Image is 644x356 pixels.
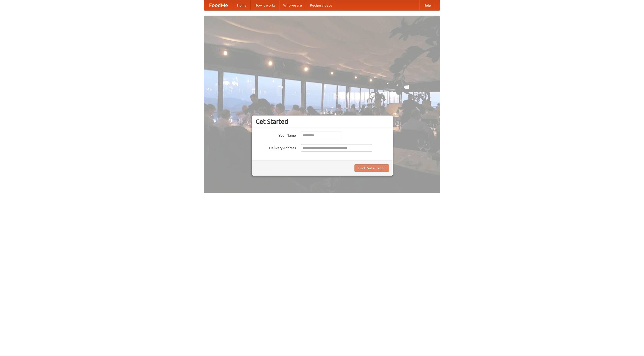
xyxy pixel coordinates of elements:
a: Who we are [279,0,306,10]
a: How it works [251,0,279,10]
a: Recipe videos [306,0,336,10]
h3: Get Started [256,118,389,125]
a: FoodMe [204,0,233,10]
label: Your Name [256,132,296,138]
a: Home [233,0,251,10]
a: Help [419,0,435,10]
label: Delivery Address [256,144,296,150]
button: Find Restaurants! [354,164,389,172]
